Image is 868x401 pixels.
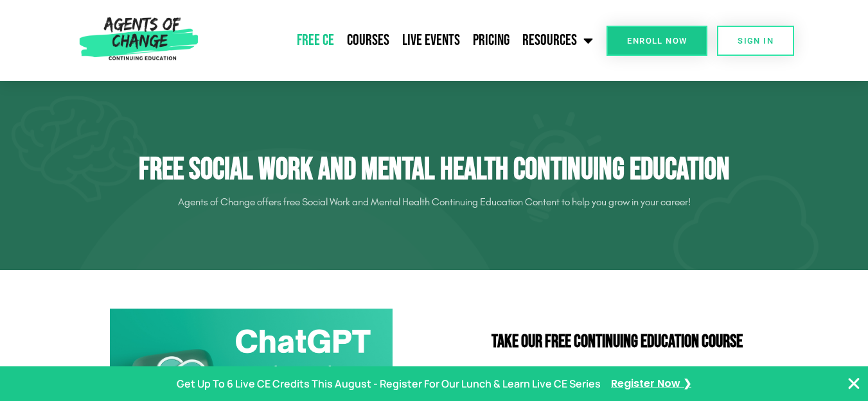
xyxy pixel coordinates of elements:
a: Courses [341,24,396,56]
a: Free CE [290,24,341,56]
a: Resources [516,24,599,56]
p: Agents of Change offers free Social Work and Mental Health Continuing Education Content to help y... [75,192,794,212]
b: 3 FREE CEs [468,364,539,381]
p: Get Up To 6 Live CE Credits This August - Register For Our Lunch & Learn Live CE Series [177,375,601,393]
span: Enroll Now [627,37,687,45]
nav: Menu [204,24,600,56]
span: SIGN IN [738,37,774,45]
h2: Take Our FREE Continuing Education Course [441,333,794,351]
a: Live Events [396,24,466,56]
p: Earn by taking our course on ChatGPT and AI for Social Workers and Mental Health Professionals. [441,364,794,400]
a: Enroll Now [607,26,707,56]
h1: Free Social Work and Mental Health Continuing Education [75,151,794,189]
a: SIGN IN [717,26,794,56]
button: Close Banner [846,376,862,391]
a: Register Now ❯ [611,375,691,393]
a: Pricing [466,24,516,56]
